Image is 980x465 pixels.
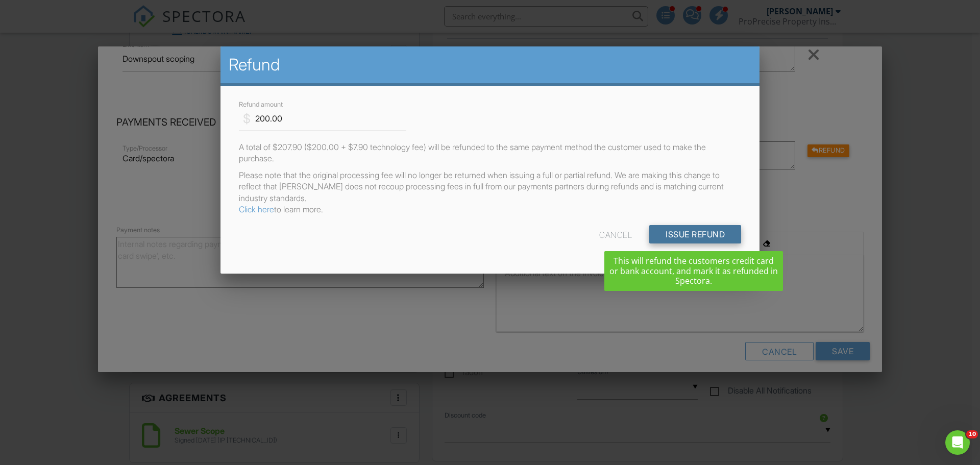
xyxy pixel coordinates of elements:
[239,100,283,109] label: Refund amount
[239,141,741,164] p: A total of $207.90 ($200.00 + $7.90 technology fee) will be refunded to the same payment method t...
[649,225,741,243] input: Issue Refund
[599,225,632,243] div: Cancel
[239,204,274,214] a: Click here
[243,110,251,128] div: $
[239,169,741,215] p: Please note that the original processing fee will no longer be returned when issuing a full or pa...
[966,430,978,438] span: 10
[945,430,970,455] iframe: Intercom live chat
[229,55,751,75] h2: Refund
